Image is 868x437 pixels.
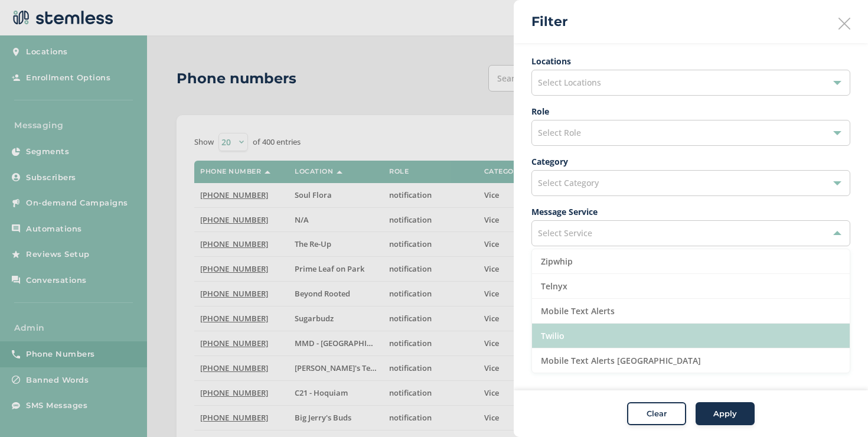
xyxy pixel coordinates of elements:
[627,402,686,426] button: Clear
[647,408,667,420] span: Clear
[538,227,592,239] span: Select Service
[531,206,850,218] label: Message Service
[696,402,755,426] button: Apply
[809,380,868,437] iframe: Chat Widget
[531,155,850,168] label: Category
[532,299,850,324] li: Mobile Text Alerts
[538,177,599,188] span: Select Category
[532,274,850,299] li: Telnyx
[532,324,850,348] li: Twilio
[538,127,581,138] span: Select Role
[531,105,850,118] label: Role
[713,408,737,420] span: Apply
[532,249,850,274] li: Zipwhip
[538,77,601,88] span: Select Locations
[531,55,850,67] label: Locations
[532,348,850,373] li: Mobile Text Alerts [GEOGRAPHIC_DATA]
[531,12,567,31] h2: Filter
